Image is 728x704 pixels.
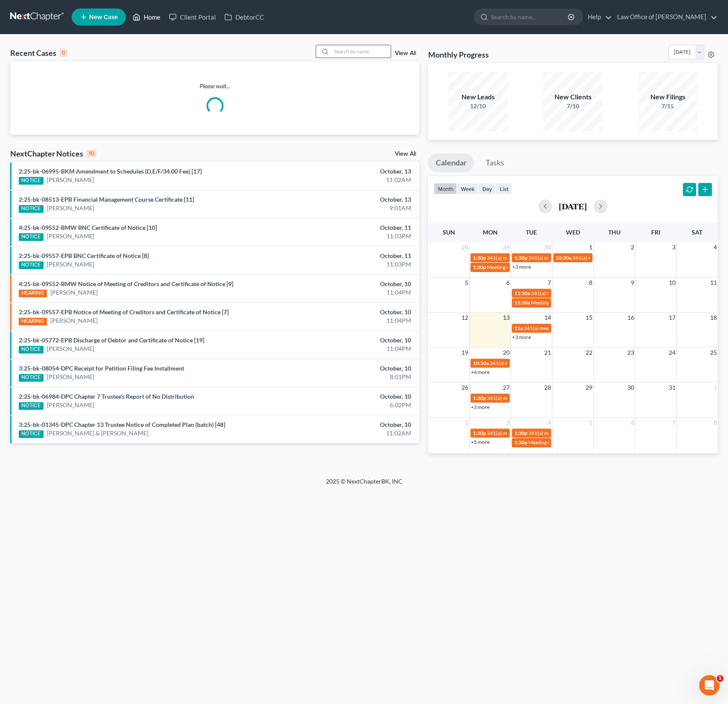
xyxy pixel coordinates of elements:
[556,255,571,261] span: 10:30a
[528,255,636,261] span: 341(a) meeting for Antawonia [PERSON_NAME]
[502,382,510,393] span: 27
[505,278,510,288] span: 6
[543,313,552,323] span: 14
[667,348,676,358] span: 24
[19,346,44,353] div: NOTICE
[286,280,411,288] div: October, 10
[434,183,457,194] button: month
[626,348,635,358] span: 23
[531,299,626,306] span: Meeting of Creditors for [PERSON_NAME]
[629,242,635,252] span: 2
[121,477,607,493] div: 2025 © NextChapterBK, INC
[671,417,676,428] span: 7
[89,14,118,20] span: New Case
[699,675,719,695] iframe: Intercom live chat
[19,365,184,372] a: 3:25-bk-08054-DPC Receipt for Petition Filing Fee Installment
[464,417,469,428] span: 2
[543,92,603,102] div: New Clients
[47,176,94,184] a: [PERSON_NAME]
[512,264,531,270] a: +3 more
[638,102,698,110] div: 7/15
[514,290,530,296] span: 11:30a
[286,260,411,269] div: 11:03PM
[514,255,528,261] span: 1:30p
[286,336,411,345] div: October, 10
[286,167,411,176] div: October, 13
[543,102,603,110] div: 7/10
[19,308,229,316] a: 2:25-bk-09557-EPB Notice of Meeting of Creditors and Certificate of Notice [7]
[667,382,676,393] span: 31
[286,176,411,184] div: 11:02AM
[286,204,411,212] div: 9:01AM
[10,148,96,159] div: NextChapter Notices
[514,325,523,331] span: 11a
[394,151,416,157] a: View All
[709,348,718,358] span: 25
[286,232,411,240] div: 11:03PM
[572,255,655,261] span: 341(a) meeting for [PERSON_NAME]
[566,229,580,236] span: Wed
[505,417,510,428] span: 3
[19,177,44,185] div: NOTICE
[490,360,572,366] span: 341(a) meeting for [PERSON_NAME]
[651,229,660,236] span: Fri
[47,429,148,437] a: [PERSON_NAME] & [PERSON_NAME]
[667,278,676,288] span: 10
[128,9,165,25] a: Home
[588,278,593,288] span: 8
[19,336,204,344] a: 2:25-bk-05772-EPB Discharge of Debtor and Certificate of Notice [19]
[471,404,490,410] a: +3 more
[286,364,411,373] div: October, 10
[19,421,225,428] a: 3:25-bk-01345-DPC Chapter 13 Trustee Notice of Completed Plan (batch) [48]
[526,229,537,236] span: Tue
[19,233,44,241] div: NOTICE
[478,154,511,172] a: Tasks
[286,223,411,232] div: October, 11
[588,417,593,428] span: 5
[19,402,44,410] div: NOTICE
[471,369,490,375] a: +4 more
[671,242,676,252] span: 3
[448,92,508,102] div: New Leads
[514,299,530,306] span: 11:30a
[487,264,623,270] span: Meeting of Creditors for [PERSON_NAME] [PERSON_NAME]
[286,316,411,325] div: 11:04PM
[10,48,67,58] div: Recent Cases
[394,50,416,56] a: View All
[461,242,469,252] span: 28
[87,150,96,157] div: 10
[220,9,268,25] a: DebtorCC
[50,316,98,325] a: [PERSON_NAME]
[461,313,469,323] span: 12
[528,430,656,436] span: 341(a) meeting for [PERSON_NAME] & [PERSON_NAME]
[713,242,718,252] span: 4
[286,195,411,204] div: October, 13
[629,278,635,288] span: 9
[543,348,552,358] span: 21
[165,9,220,25] a: Client Portal
[531,290,613,296] span: 341(a) meeting for [PERSON_NAME]
[487,395,569,401] span: 341(a) meeting for [PERSON_NAME]
[286,252,411,260] div: October, 11
[286,429,411,437] div: 11:02AM
[286,392,411,401] div: October, 10
[442,229,455,236] span: Sun
[483,229,498,236] span: Mon
[547,278,552,288] span: 7
[585,382,593,393] span: 29
[502,348,510,358] span: 20
[47,345,94,353] a: [PERSON_NAME]
[47,232,94,240] a: [PERSON_NAME]
[19,374,44,382] div: NOTICE
[10,82,419,90] p: Please wait...
[473,360,489,366] span: 10:30a
[547,417,552,428] span: 4
[448,102,508,110] div: 12/10
[588,242,593,252] span: 1
[667,313,676,323] span: 17
[286,288,411,297] div: 11:04PM
[428,154,474,172] a: Calendar
[626,313,635,323] span: 16
[19,261,44,269] div: NOTICE
[19,196,194,203] a: 2:25-bk-08513-EPB Financial Management Course Certificate [11]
